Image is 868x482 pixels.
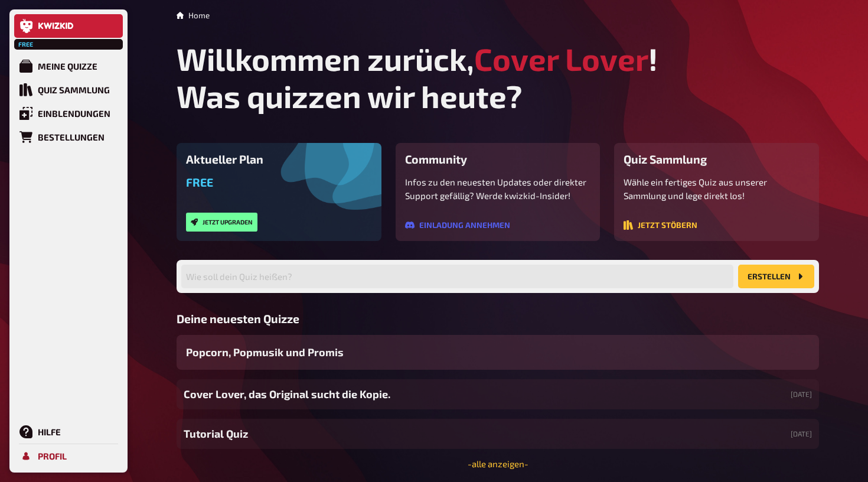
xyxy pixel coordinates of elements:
[468,458,528,469] a: -alle anzeigen-
[474,40,648,77] span: Cover Lover
[791,389,812,399] small: [DATE]
[181,265,733,288] input: Wie soll dein Quiz heißen?
[38,451,67,461] div: Profil
[405,175,591,202] p: Infos zu den neuesten Updates oder direkter Support gefällig? Werde kwizkid-Insider!
[624,221,697,232] a: Jetzt stöbern
[14,444,123,468] a: Profil
[38,426,61,437] div: Hilfe
[624,220,697,230] button: Jetzt stöbern
[177,335,819,370] a: Popcorn, Popmusik und Promis
[405,220,510,230] button: Einladung annehmen
[177,379,819,409] a: Cover Lover, das Original sucht die Kopie.[DATE]
[405,221,510,232] a: Einladung annehmen
[38,108,110,119] div: Einblendungen
[186,152,372,166] h3: Aktueller Plan
[14,420,123,444] a: Hilfe
[624,175,810,202] p: Wähle ein fertiges Quiz aus unserer Sammlung und lege direkt los!
[14,125,123,149] a: Bestellungen
[38,61,97,71] div: Meine Quizze
[15,41,37,48] span: Free
[624,152,810,166] h3: Quiz Sammlung
[188,9,210,21] li: Home
[184,386,390,402] span: Cover Lover, das Original sucht die Kopie.
[38,132,105,142] div: Bestellungen
[791,429,812,439] small: [DATE]
[186,344,344,360] span: Popcorn, Popmusik und Promis
[38,84,110,95] div: Quiz Sammlung
[177,312,819,325] h3: Deine neuesten Quizze
[405,152,591,166] h3: Community
[177,419,819,449] a: Tutorial Quiz[DATE]
[14,54,123,78] a: Meine Quizze
[186,213,257,232] button: Jetzt upgraden
[14,78,123,102] a: Quiz Sammlung
[14,102,123,125] a: Einblendungen
[184,426,248,442] span: Tutorial Quiz
[177,40,819,115] h1: Willkommen zurück, ! Was quizzen wir heute?
[186,175,213,189] span: Free
[738,265,814,288] button: Erstellen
